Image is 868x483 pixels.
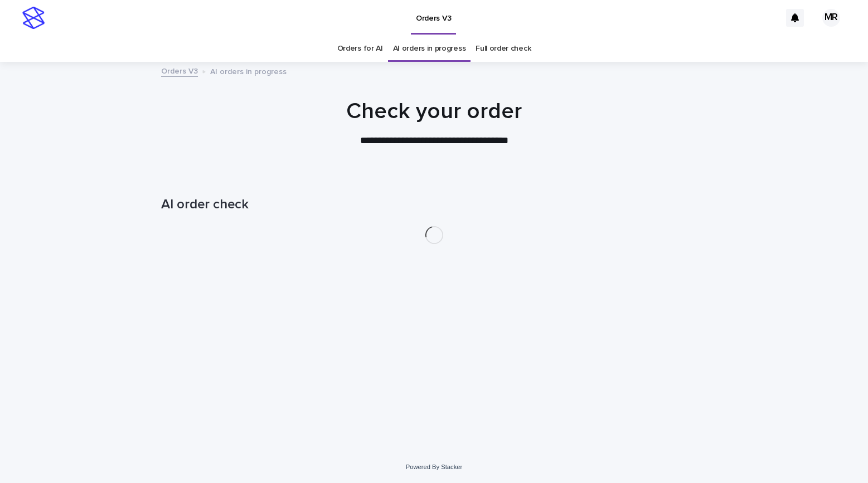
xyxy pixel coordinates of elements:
[393,36,466,62] a: AI orders in progress
[161,197,707,213] h1: AI order check
[406,464,462,470] a: Powered By Stacker
[161,98,707,125] h1: Check your order
[161,64,198,77] a: Orders V3
[476,36,531,62] a: Full order check
[337,36,383,62] a: Orders for AI
[822,9,840,27] div: MR
[210,65,287,77] p: AI orders in progress
[22,7,45,29] img: stacker-logo-s-only.png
